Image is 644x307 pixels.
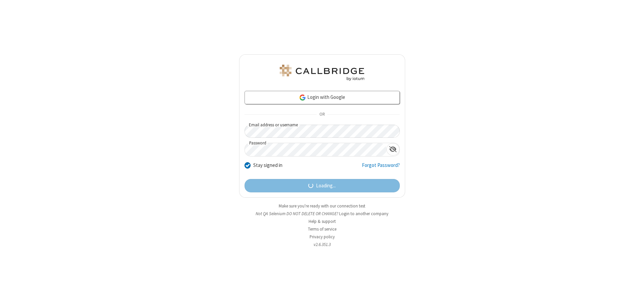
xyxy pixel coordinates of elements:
button: Loading... [245,179,400,192]
div: Show password [386,143,399,156]
a: Privacy policy [310,234,335,240]
label: Stay signed in [253,162,282,169]
img: google-icon.png [299,94,306,101]
a: Login with Google [245,91,400,104]
input: Password [245,143,386,156]
span: Loading... [316,182,336,190]
a: Help & support [309,219,336,224]
li: Not QA Selenium DO NOT DELETE OR CHANGE? [239,210,405,217]
button: Login to another company [339,210,388,217]
span: OR [317,110,327,119]
a: Forgot Password? [362,162,400,174]
iframe: Chat [627,290,639,302]
a: Terms of service [308,226,336,232]
li: v2.6.351.3 [239,241,405,248]
a: Make sure you're ready with our connection test [279,203,365,209]
input: Email address or username [245,125,400,138]
img: QA Selenium DO NOT DELETE OR CHANGE [278,65,366,81]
